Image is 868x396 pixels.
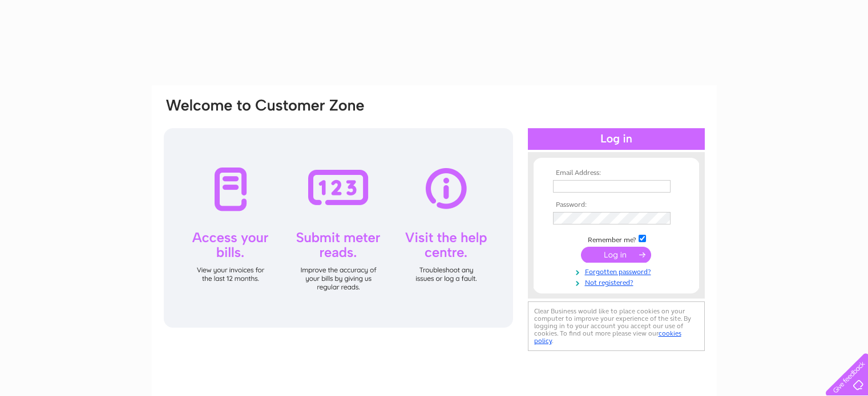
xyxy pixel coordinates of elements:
a: Forgotten password? [553,266,683,276]
input: Submit [581,247,651,263]
a: Not registered? [553,276,683,287]
th: Password: [550,201,683,209]
div: Clear Business would like to place cookies on your computer to improve your experience of the sit... [528,301,705,351]
th: Email Address: [550,169,683,177]
a: cookies policy [534,329,681,345]
td: Remember me? [550,233,683,244]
